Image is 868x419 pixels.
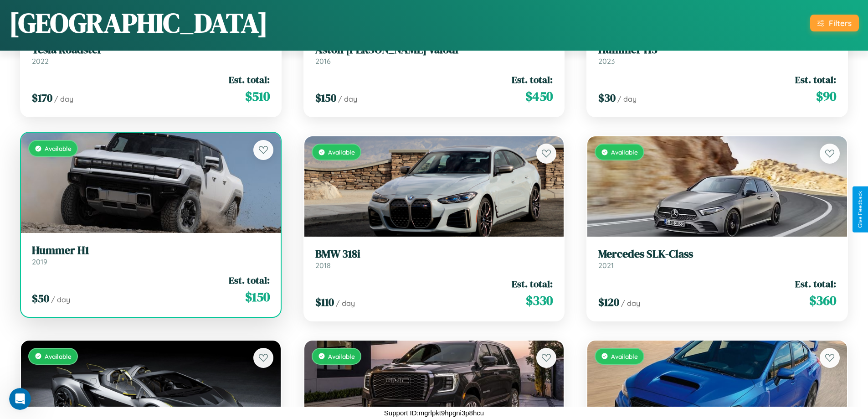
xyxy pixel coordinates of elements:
span: Est. total: [512,277,553,290]
span: / day [617,94,637,103]
span: / day [54,94,73,103]
span: Est. total: [229,274,270,287]
span: / day [51,295,70,304]
span: $ 170 [32,90,52,105]
span: 2023 [598,57,615,66]
a: Hummer H32023 [598,43,836,66]
span: Available [611,148,638,156]
span: 2016 [315,57,331,66]
span: 2018 [315,261,331,270]
span: $ 30 [598,90,616,105]
span: $ 90 [816,87,836,105]
h1: [GEOGRAPHIC_DATA] [9,4,268,41]
h3: BMW 318i [315,248,553,261]
span: Available [45,145,72,152]
span: Available [45,352,72,360]
span: $ 50 [32,291,49,306]
span: $ 360 [809,291,836,310]
span: Est. total: [795,277,836,290]
h3: Aston [PERSON_NAME] Valour [315,43,553,57]
span: Available [328,352,355,360]
a: Mercedes SLK-Class2021 [598,248,836,270]
button: Filters [810,15,859,31]
div: Give Feedback [857,191,863,228]
span: 2021 [598,261,614,270]
span: $ 150 [315,90,336,105]
span: / day [338,94,357,103]
span: 2022 [32,57,49,66]
span: $ 120 [598,295,619,310]
a: BMW 318i2018 [315,248,553,270]
iframe: Intercom live chat [9,388,31,410]
a: Hummer H12019 [32,244,270,266]
span: $ 110 [315,295,334,310]
span: / day [336,299,355,308]
span: 2019 [32,257,47,266]
span: $ 450 [525,87,553,105]
span: $ 330 [526,291,553,310]
span: Available [611,352,638,360]
span: Est. total: [795,73,836,86]
div: Filters [829,18,852,28]
a: Aston [PERSON_NAME] Valour2016 [315,43,553,66]
span: Available [328,148,355,156]
h3: Hummer H1 [32,244,270,257]
h3: Mercedes SLK-Class [598,248,836,261]
span: $ 150 [245,288,270,306]
span: $ 510 [245,87,270,105]
p: Support ID: mgrlpkt9hpgni3p8hcu [384,407,484,419]
span: / day [621,299,640,308]
span: Est. total: [512,73,553,86]
a: Tesla Roadster2022 [32,43,270,66]
span: Est. total: [229,73,270,86]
